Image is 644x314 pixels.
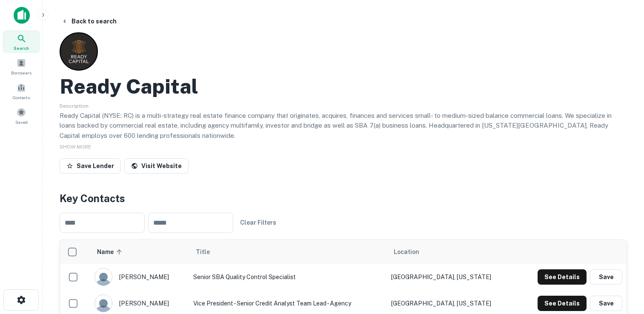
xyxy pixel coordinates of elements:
img: 9c8pery4andzj6ohjkjp54ma2 [95,268,112,285]
iframe: Chat Widget [601,246,644,287]
span: Saved [15,119,28,126]
h2: Ready Capital [60,74,198,99]
span: Search [14,45,29,51]
span: SHOW MORE [60,144,91,150]
td: Senior SBA Quality Control Specialist [189,264,387,290]
span: Title [196,247,221,257]
span: Description [60,103,89,109]
button: Clear Filters [237,215,280,230]
button: Save Lender [60,158,121,174]
th: Name [90,240,189,264]
th: Location [387,240,516,264]
a: Visit Website [124,158,189,174]
button: Save [590,269,622,285]
button: Save [590,296,622,311]
div: [PERSON_NAME] [94,294,185,312]
a: Borrowers [3,55,40,78]
span: Location [394,247,419,257]
button: See Details [538,296,587,311]
span: Contacts [13,94,30,101]
td: [GEOGRAPHIC_DATA], [US_STATE] [387,264,516,290]
button: Back to search [58,14,120,29]
img: capitalize-icon.png [14,7,30,24]
a: Contacts [3,80,40,103]
span: Borrowers [11,69,31,76]
th: Title [189,240,387,264]
a: Search [3,30,40,53]
img: 9c8pery4andzj6ohjkjp54ma2 [95,295,112,312]
p: Ready Capital (NYSE: RC) is a multi-strategy real estate finance company that originates, acquire... [60,111,627,141]
a: Saved [3,104,40,127]
h4: Key Contacts [60,191,627,206]
button: See Details [538,269,587,285]
span: Name [97,247,125,257]
div: [PERSON_NAME] [94,268,185,286]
